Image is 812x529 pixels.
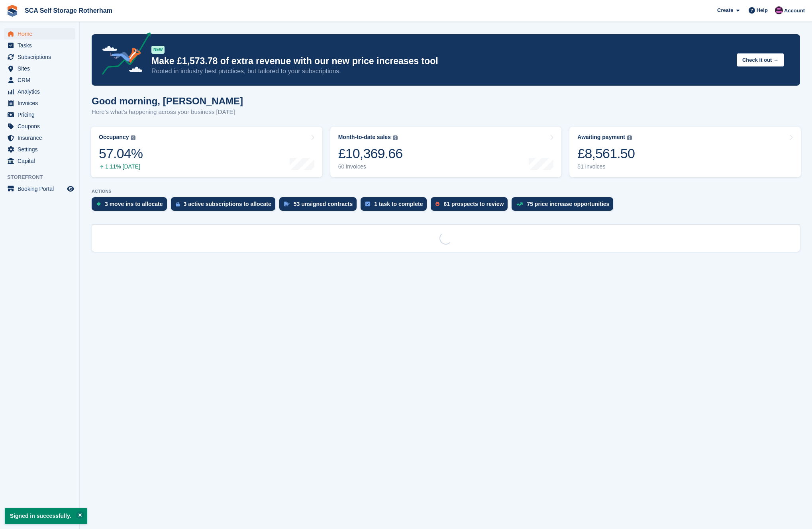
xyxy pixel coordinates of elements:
img: contract_signature_icon-13c848040528278c33f63329250d36e43548de30e8caae1d1a13099fd9432cc5.svg [284,202,290,206]
img: move_ins_to_allocate_icon-fdf77a2bb77ea45bf5b3d319d69a93e2d87916cf1d5bf7949dd705db3b84f3ca.svg [96,202,101,206]
p: ACTIONS [92,189,800,194]
a: menu [4,183,75,194]
div: 1.11% [DATE] [99,163,143,170]
span: CRM [18,74,65,86]
div: £8,561.50 [577,145,635,162]
span: Booking Portal [18,183,65,194]
h1: Good morning, [PERSON_NAME] [92,96,243,106]
div: Month-to-date sales [338,134,391,141]
a: Preview store [66,184,75,194]
div: NEW [151,46,165,54]
p: Here's what's happening across your business [DATE] [92,108,243,117]
a: menu [4,155,75,167]
a: menu [4,109,75,120]
span: Storefront [7,173,79,181]
img: stora-icon-8386f47178a22dfd0bd8f6a31ec36ba5ce8667c1dd55bd0f319d3a0aa187defe.svg [6,5,18,17]
div: 53 unsigned contracts [294,201,353,207]
a: 3 move ins to allocate [92,197,171,215]
p: Rooted in industry best practices, but tailored to your subscriptions. [151,67,730,76]
span: Insurance [18,132,65,143]
div: 3 move ins to allocate [105,201,163,207]
a: 3 active subscriptions to allocate [171,197,279,215]
span: Help [757,6,768,14]
div: 60 invoices [338,163,403,170]
a: menu [4,121,75,132]
span: Analytics [18,86,65,97]
p: Make £1,573.78 of extra revenue with our new price increases tool [151,55,730,67]
div: Awaiting payment [577,134,625,141]
a: Month-to-date sales £10,369.66 60 invoices [330,127,562,177]
img: icon-info-grey-7440780725fd019a000dd9b08b2336e03edf1995a4989e88bcd33f0948082b44.svg [393,135,398,140]
div: £10,369.66 [338,145,403,162]
span: Coupons [18,121,65,132]
span: Invoices [18,98,65,109]
a: menu [4,63,75,74]
span: Account [784,7,805,15]
span: Tasks [18,40,65,51]
div: 75 price increase opportunities [527,201,609,207]
span: Settings [18,144,65,155]
img: icon-info-grey-7440780725fd019a000dd9b08b2336e03edf1995a4989e88bcd33f0948082b44.svg [131,135,135,140]
div: 57.04% [99,145,143,162]
div: 51 invoices [577,163,635,170]
a: 53 unsigned contracts [279,197,361,215]
a: 75 price increase opportunities [512,197,617,215]
span: Pricing [18,109,65,120]
a: menu [4,86,75,97]
img: price_increase_opportunities-93ffe204e8149a01c8c9dc8f82e8f89637d9d84a8eef4429ea346261dce0b2c0.svg [516,202,523,206]
a: menu [4,28,75,39]
span: Home [18,28,65,39]
span: Create [717,6,733,14]
a: menu [4,51,75,63]
a: SCA Self Storage Rotherham [22,4,116,17]
a: menu [4,132,75,143]
p: Signed in successfully. [5,508,87,524]
img: icon-info-grey-7440780725fd019a000dd9b08b2336e03edf1995a4989e88bcd33f0948082b44.svg [627,135,632,140]
img: active_subscription_to_allocate_icon-d502201f5373d7db506a760aba3b589e785aa758c864c3986d89f69b8ff3... [176,202,180,207]
a: 1 task to complete [361,197,431,215]
a: menu [4,98,75,109]
img: price-adjustments-announcement-icon-8257ccfd72463d97f412b2fc003d46551f7dbcb40ab6d574587a9cd5c0d94... [95,32,151,78]
img: Dale Chapman [775,6,783,14]
a: Occupancy 57.04% 1.11% [DATE] [91,127,322,177]
a: menu [4,144,75,155]
button: Check it out → [737,53,784,67]
span: Capital [18,155,65,167]
a: menu [4,40,75,51]
a: 61 prospects to review [431,197,512,215]
div: Occupancy [99,134,129,141]
div: 3 active subscriptions to allocate [184,201,271,207]
a: menu [4,74,75,86]
a: Awaiting payment £8,561.50 51 invoices [569,127,801,177]
img: prospect-51fa495bee0391a8d652442698ab0144808aea92771e9ea1ae160a38d050c398.svg [435,202,439,206]
div: 61 prospects to review [443,201,504,207]
img: task-75834270c22a3079a89374b754ae025e5fb1db73e45f91037f5363f120a921f8.svg [365,202,370,206]
span: Subscriptions [18,51,65,63]
span: Sites [18,63,65,74]
div: 1 task to complete [374,201,423,207]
